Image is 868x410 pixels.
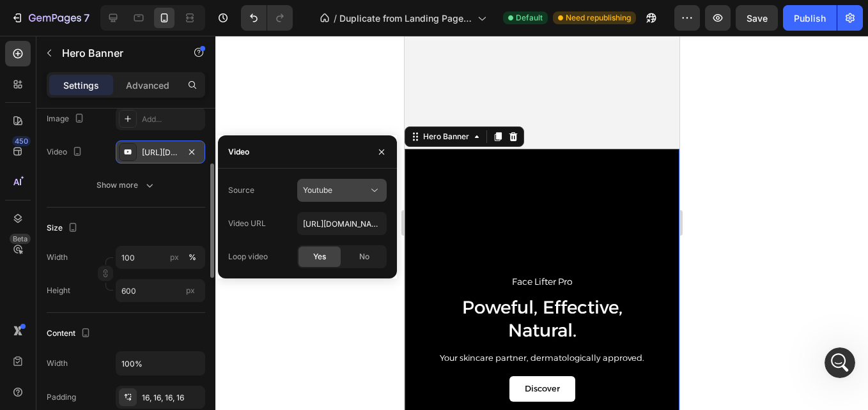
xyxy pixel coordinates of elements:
[825,347,855,378] iframe: Intercom live chat
[566,12,631,24] span: Need republishing
[62,45,171,61] p: Hero Banner
[228,218,266,229] div: Video URL
[12,136,31,146] div: 450
[736,5,778,31] button: Save
[783,5,837,31] button: Publish
[359,251,369,262] span: No
[170,252,179,263] div: px
[516,12,543,24] span: Default
[794,11,826,25] div: Publish
[47,220,81,237] div: Size
[241,5,293,31] div: Undo/Redo
[185,250,200,265] button: px
[313,251,326,262] span: Yes
[303,185,332,195] span: Youtube
[334,11,337,25] span: /
[116,352,205,375] input: Auto
[116,279,205,302] input: px
[47,110,87,128] div: Image
[747,13,768,24] span: Save
[167,250,182,265] button: %
[5,5,95,31] button: 7
[142,147,179,158] div: [URL][DOMAIN_NAME]
[405,36,679,410] iframe: Design area
[297,179,387,202] button: Youtube
[228,251,268,262] div: Loop video
[142,114,202,125] div: Add...
[47,325,93,342] div: Content
[10,234,31,244] div: Beta
[47,174,205,197] button: Show more
[142,392,202,404] div: 16, 16, 16, 16
[339,11,472,25] span: Duplicate from Landing Page - [DATE] 19:39:09
[228,146,249,158] div: Video
[47,358,68,369] div: Width
[189,252,196,263] div: %
[97,179,156,192] div: Show more
[116,246,205,269] input: px%
[47,252,68,263] label: Width
[84,10,89,26] p: 7
[63,79,99,92] p: Settings
[47,391,76,403] div: Padding
[186,285,195,295] span: px
[47,144,85,161] div: Video
[228,185,254,196] div: Source
[297,212,387,235] input: E.g: https://www.youtube.com/watch?v=cyzh48XRS4M
[126,79,169,92] p: Advanced
[47,285,70,296] label: Height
